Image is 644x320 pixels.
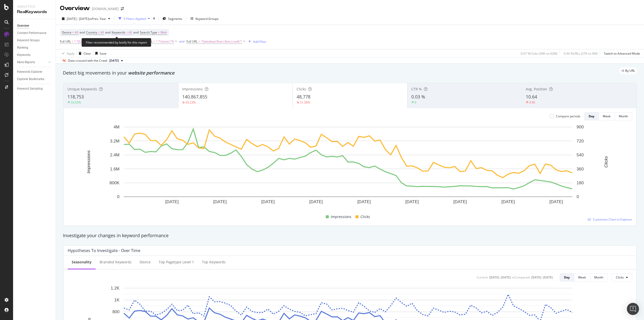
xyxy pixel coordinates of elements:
[71,100,81,104] div: 33.03%
[602,49,640,57] button: Switch to Advanced Mode
[526,94,537,100] span: 10.64
[202,260,226,265] div: Top Keywords
[604,51,640,56] div: Switch to Advanced Mode
[612,273,632,281] button: Clicks
[201,38,242,45] span: .*(window|floor|fenc|roof).*
[93,49,106,57] button: Save
[105,30,110,34] span: and
[117,194,119,199] text: 0
[160,29,167,36] span: Web
[17,30,46,36] div: Content Performance
[179,39,184,44] button: and
[405,199,419,204] text: [DATE]
[140,260,151,265] div: Device
[17,86,52,91] a: Keyword Sampling
[619,67,637,74] div: legacy label
[331,214,351,220] span: Impressions
[574,273,590,281] button: Week
[411,94,425,100] span: 0.03 %
[100,29,104,36] span: All
[564,51,598,56] div: 0.44 % URLs ( 27K on 6M )
[297,94,310,100] span: 48,778
[17,60,35,65] div: More Reports
[110,153,119,157] text: 2.4M
[82,38,151,47] div: Filter recommended by botify for this report
[615,112,632,120] button: Month
[140,30,157,34] span: Search Type
[17,60,47,65] a: More Reports
[489,275,511,279] div: [DATE] - [DATE]
[182,87,203,91] span: Impressions
[577,181,584,185] text: 180
[411,87,422,91] span: CTR %
[100,51,106,56] div: Save
[129,29,132,36] span: All
[625,69,635,72] span: By URL
[17,38,39,43] div: Keyword Groups
[594,275,603,279] div: Month
[246,39,266,45] button: Add Filter
[360,214,370,220] span: Clicks
[74,38,90,45] span: ^.*[URL]*$
[160,15,184,23] button: Segments
[17,23,29,28] div: Overview
[72,260,92,265] div: Seasonality
[577,125,584,129] text: 900
[17,9,52,15] div: RealKeywords
[67,51,74,56] div: Apply
[477,275,488,279] div: Current:
[62,30,71,34] span: Device
[584,112,599,120] button: Day
[17,77,52,82] a: Explorer Bookmarks
[67,94,84,100] span: 118,753
[564,275,570,279] div: Day
[603,114,611,118] div: Week
[619,114,628,118] div: Month
[89,17,106,21] span: vs Prev. Year
[100,260,132,265] div: Branded Keywords
[86,150,91,173] text: Impressions
[98,30,100,34] span: =
[17,23,52,28] a: Overview
[67,87,97,91] span: Unique Keywords
[60,4,90,13] div: Overview
[75,29,78,36] span: All
[79,30,85,34] span: and
[627,303,639,315] div: Open Intercom Messenger
[17,69,42,75] div: Keywords Explorer
[415,100,416,104] div: 0
[68,248,140,253] div: Hypotheses to Investigate - Over Time
[107,58,125,64] button: [DATE]
[110,139,119,144] text: 3.2M
[599,112,615,120] button: Week
[188,15,221,23] button: Keyword Groups
[198,39,200,44] span: =
[124,17,146,21] div: 5 Filters Applied
[529,100,535,104] div: 4.96
[67,17,89,21] span: [DATE] - [DATE]
[17,52,52,58] a: Keywords
[531,275,553,279] div: [DATE] - [DATE]
[17,52,30,58] div: Keywords
[577,153,584,157] text: 540
[297,87,306,91] span: Clicks
[84,51,91,56] div: Clear
[68,58,107,63] div: Data crossed with the Crawl
[526,87,547,91] span: Avg. Position
[109,181,119,185] text: 800K
[17,38,52,43] a: Keyword Groups
[512,275,530,279] div: vs Compared :
[578,275,586,279] div: Week
[165,199,179,204] text: [DATE]
[68,124,628,212] svg: A chart.
[168,17,182,21] span: Segments
[72,39,73,44] span: =
[60,15,112,23] button: [DATE] - [DATE]vsPrev. Year
[300,100,310,104] div: 31.58%
[213,199,227,204] text: [DATE]
[72,30,74,34] span: =
[158,30,160,34] span: =
[17,45,28,50] div: Ranking
[253,40,266,44] div: Add Filter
